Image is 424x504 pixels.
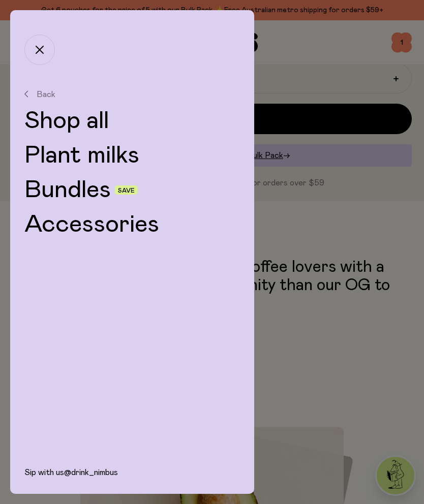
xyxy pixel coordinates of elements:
button: Back [24,89,240,99]
a: Plant milks [24,143,240,168]
a: Accessories [24,212,240,237]
div: Sip with us [10,467,254,494]
span: Save [118,187,135,194]
span: Back [37,89,55,99]
a: Shop all [24,109,240,133]
a: Bundles [24,178,111,202]
a: @drink_nimbus [64,468,118,477]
